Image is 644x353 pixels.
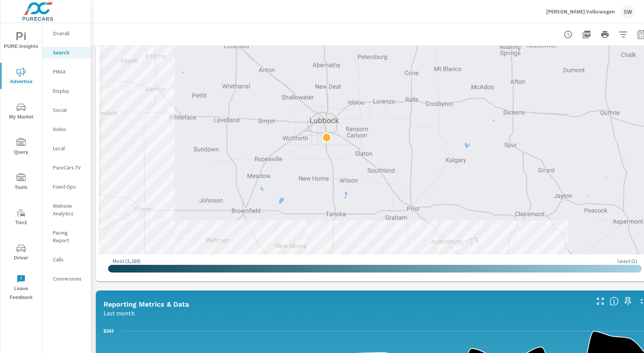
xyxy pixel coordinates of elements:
p: PureCars TV [53,164,85,171]
span: Save this to your personalized report [622,295,634,307]
p: [PERSON_NAME] Volkswagen [546,8,615,15]
div: Conversions [42,273,91,284]
div: Calls [42,254,91,265]
p: PMAX [53,68,85,76]
p: Fixed Ops [53,183,85,190]
div: Website Analytics [42,200,91,219]
div: Fixed Ops [42,181,91,192]
span: Tools [3,173,39,192]
div: Video [42,123,91,135]
div: PMAX [42,66,91,77]
text: $343 [103,328,114,334]
button: Apply Filters [616,27,631,42]
p: Calls [53,256,85,263]
p: Most ( 3,288 ) [113,258,141,264]
p: Social [53,106,85,114]
div: Overall [42,28,91,39]
div: PureCars TV [42,162,91,173]
button: Make Fullscreen [594,295,606,307]
h5: Reporting Metrics & Data [103,300,189,308]
span: Leave Feedback [3,274,39,302]
p: Last month [103,309,135,318]
p: Least ( 1 ) [618,258,637,264]
button: "Export Report to PDF" [579,27,594,42]
span: Advertise [3,67,39,86]
div: Search [42,47,91,58]
p: Conversions [53,275,85,282]
div: nav menu [0,23,42,305]
div: Social [42,104,91,116]
span: Understand Search data over time and see how metrics compare to each other. [609,297,619,306]
span: Driver [3,244,39,263]
div: Local [42,143,91,154]
div: SW [621,5,635,18]
p: Website Analytics [53,202,85,217]
p: Search [53,49,85,56]
div: Display [42,85,91,97]
span: PURE Insights [3,32,39,51]
p: Display [53,87,85,95]
span: Query [3,138,39,157]
p: Pacing Report [53,229,85,244]
span: Tier2 [3,209,39,227]
p: Overall [53,30,85,37]
p: Video [53,125,85,133]
div: Pacing Report [42,227,91,246]
button: Print Report [597,27,613,42]
p: Local [53,144,85,152]
span: My Market [3,103,39,121]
